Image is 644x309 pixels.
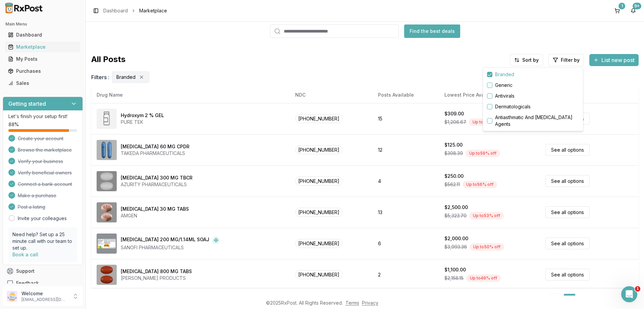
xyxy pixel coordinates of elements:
[495,71,514,78] label: Branded
[621,286,637,302] iframe: Intercom live chat
[635,286,640,292] span: 1
[495,93,515,99] label: Antivirals
[495,114,579,127] label: Antiasthmatic And [MEDICAL_DATA] Agents
[495,82,513,89] label: Generic
[495,103,531,110] label: Dermatologicals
